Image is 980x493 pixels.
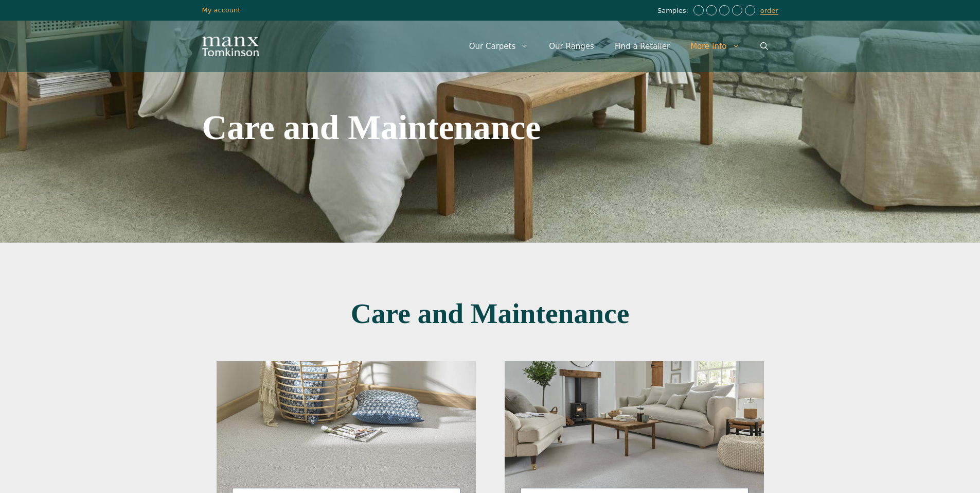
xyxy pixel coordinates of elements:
a: More Info [680,31,750,62]
h1: Care and Maintenance [202,299,778,328]
a: Find a Retailer [604,31,680,62]
a: Our Carpets [459,31,539,62]
a: My account [202,6,241,14]
nav: Primary [459,31,778,62]
h2: Care and Maintenance [202,110,607,145]
span: Samples: [657,7,691,15]
a: Our Ranges [539,31,604,62]
a: order [760,7,778,15]
img: Manx Tomkinson [202,37,259,56]
a: Open Search Bar [750,31,778,62]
